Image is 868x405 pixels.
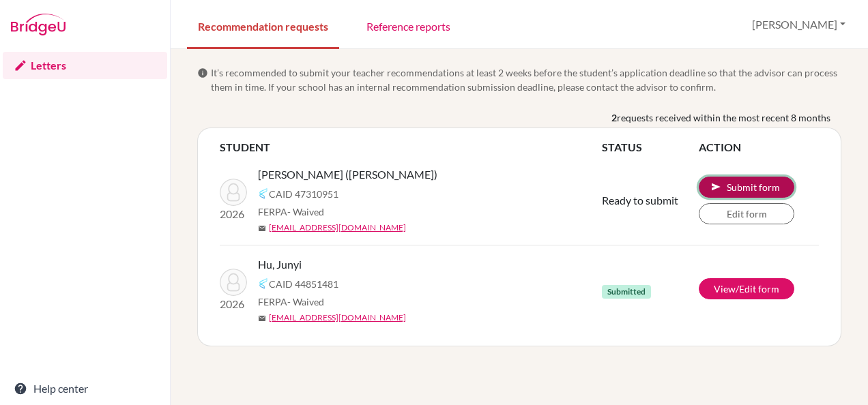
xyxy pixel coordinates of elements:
a: Reference reports [356,2,461,49]
a: Help center [3,375,167,402]
span: CAID 47310951 [269,187,338,201]
p: 2026 [220,206,247,222]
span: FERPA [258,295,324,309]
button: [PERSON_NAME] [746,12,852,37]
span: send [710,181,721,192]
span: mail [258,314,266,322]
img: Common App logo [258,188,269,199]
a: [EMAIL_ADDRESS][DOMAIN_NAME] [269,222,406,234]
th: STATUS [602,139,699,155]
a: Letters [3,52,167,79]
a: View/Edit form [699,278,794,299]
p: 2026 [220,296,247,312]
th: ACTION [699,139,819,155]
span: - Waived [287,296,324,307]
span: FERPA [258,205,324,219]
span: It’s recommended to submit your teacher recommendations at least 2 weeks before the student’s app... [211,65,841,94]
span: requests received within the most recent 8 months [617,110,830,125]
img: Hu, Junyi [220,269,247,296]
img: Bridge-U [11,14,66,35]
span: [PERSON_NAME] ([PERSON_NAME]) [258,166,437,183]
img: Common App logo [258,278,269,289]
a: [EMAIL_ADDRESS][DOMAIN_NAME] [269,312,406,324]
span: info [197,67,208,78]
a: Edit form [699,203,794,224]
span: Hu, Junyi [258,256,302,273]
span: Ready to submit [602,194,678,207]
span: CAID 44851481 [269,277,338,291]
span: mail [258,224,266,232]
button: Submit Ziyi (Ana)'s recommendation [699,177,794,198]
th: STUDENT [220,139,602,155]
b: 2 [611,110,617,125]
img: Liang, Ziyi (Ana) [220,179,247,206]
span: Submitted [602,285,651,299]
span: - Waived [287,206,324,217]
a: Recommendation requests [187,2,339,49]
